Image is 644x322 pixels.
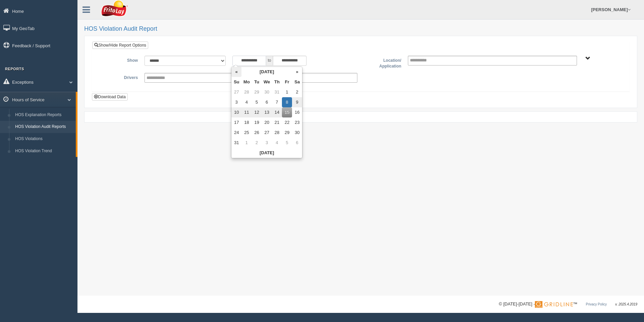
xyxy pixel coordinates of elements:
th: [DATE] [231,148,302,158]
label: Show [97,56,141,64]
td: 9 [292,97,302,107]
td: 24 [231,128,241,138]
th: Fr [282,77,292,87]
a: Privacy Policy [586,302,607,306]
td: 12 [252,107,262,117]
th: Su [231,77,241,87]
a: HOS Violation Trend [12,145,76,157]
td: 11 [241,107,252,117]
td: 13 [262,107,272,117]
td: 6 [292,138,302,148]
a: HOS Violations [12,133,76,145]
h2: HOS Violation Audit Report [84,26,637,32]
td: 26 [252,128,262,138]
th: « [231,67,241,77]
td: 5 [252,97,262,107]
td: 16 [292,107,302,117]
a: Show/Hide Report Options [92,42,148,49]
td: 5 [282,138,292,148]
td: 10 [231,107,241,117]
td: 15 [282,107,292,117]
td: 30 [292,128,302,138]
td: 20 [262,117,272,128]
a: HOS Violation Audit Reports [12,121,76,133]
td: 23 [292,117,302,128]
td: 27 [262,128,272,138]
td: 3 [262,138,272,148]
td: 3 [231,97,241,107]
td: 1 [241,138,252,148]
button: Download Data [92,93,128,101]
td: 30 [262,87,272,97]
td: 4 [241,97,252,107]
span: to [266,56,273,66]
td: 2 [292,87,302,97]
td: 28 [241,87,252,97]
td: 28 [272,128,282,138]
img: Gridline [535,301,573,308]
td: 19 [252,117,262,128]
td: 14 [272,107,282,117]
td: 21 [272,117,282,128]
td: 29 [252,87,262,97]
td: 7 [272,97,282,107]
a: HOS Explanation Reports [12,109,76,121]
th: Sa [292,77,302,87]
td: 29 [282,128,292,138]
th: [DATE] [241,67,292,77]
td: 31 [272,87,282,97]
td: 18 [241,117,252,128]
label: Location/ Application [361,56,405,70]
td: 2 [252,138,262,148]
th: Tu [252,77,262,87]
td: 31 [231,138,241,148]
div: © [DATE]-[DATE] - ™ [499,301,637,308]
td: 25 [241,128,252,138]
td: 27 [231,87,241,97]
span: v. 2025.4.2019 [615,302,637,306]
td: 8 [282,97,292,107]
th: We [262,77,272,87]
th: » [292,67,302,77]
label: Drivers [97,73,141,81]
td: 6 [262,97,272,107]
th: Mo [241,77,252,87]
td: 4 [272,138,282,148]
td: 22 [282,117,292,128]
td: 17 [231,117,241,128]
td: 1 [282,87,292,97]
th: Th [272,77,282,87]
